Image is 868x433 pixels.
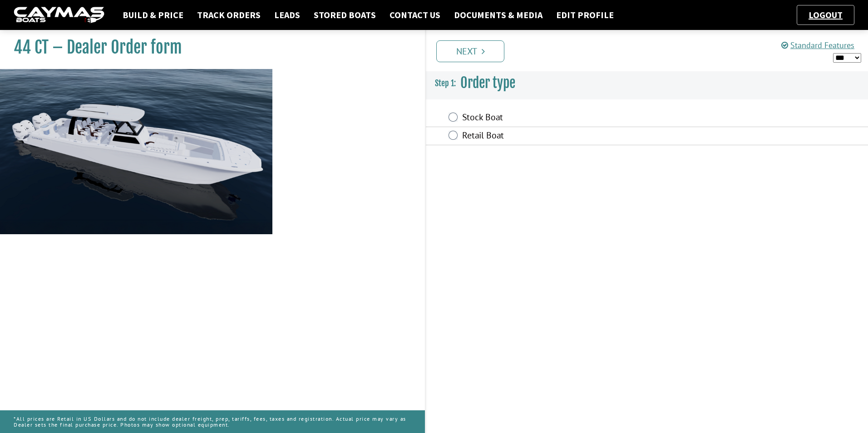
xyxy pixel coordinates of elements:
[436,40,504,62] a: Next
[434,39,868,62] ul: Pagination
[192,9,265,21] a: Track Orders
[270,9,305,21] a: Leads
[462,112,705,125] label: Stock Boat
[385,9,445,21] a: Contact Us
[449,9,547,21] a: Documents & Media
[14,7,104,24] img: caymas-dealer-connect-2ed40d3bc7270c1d8d7ffb4b79bf05adc795679939227970def78ec6f6c03838.gif
[14,37,402,58] h1: 44 CT – Dealer Order form
[781,40,854,50] a: Standard Features
[426,66,868,100] h3: Order type
[552,9,618,21] a: Edit Profile
[804,9,847,20] a: Logout
[462,130,705,143] label: Retail Boat
[118,9,188,21] a: Build & Price
[309,9,380,21] a: Stored Boats
[14,411,411,432] p: *All prices are Retail in US Dollars and do not include dealer freight, prep, tariffs, fees, taxe...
